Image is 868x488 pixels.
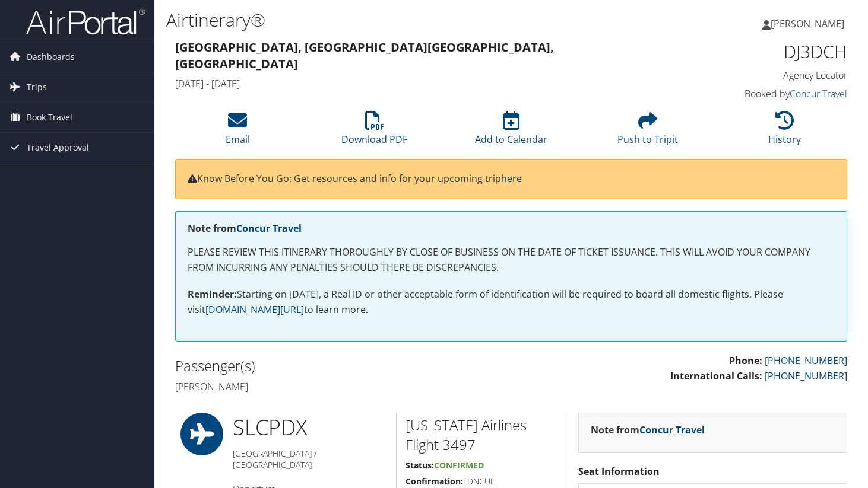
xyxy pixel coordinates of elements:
[771,17,844,30] span: [PERSON_NAME]
[188,245,835,275] p: PLEASE REVIEW THIS ITINERARY THOROUGHLY BY CLOSE OF BUSINESS ON THE DATE OF TICKET ISSUANCE. THIS...
[175,77,675,90] h4: [DATE] - [DATE]
[578,465,660,478] strong: Seat Information
[501,172,522,185] a: here
[475,117,547,146] a: Add to Calendar
[617,117,678,146] a: Push to Tripit
[693,69,848,82] h4: Agency Locator
[341,117,407,146] a: Download PDF
[693,39,848,64] h1: DJ3DCH
[233,413,388,442] h1: SLC PDX
[188,222,302,235] strong: Note from
[175,39,554,72] strong: [GEOGRAPHIC_DATA], [GEOGRAPHIC_DATA] [GEOGRAPHIC_DATA], [GEOGRAPHIC_DATA]
[188,287,835,317] p: Starting on [DATE], a Real ID or other acceptable form of identification will be required to boar...
[226,117,250,146] a: Email
[406,476,463,487] strong: Confirmation:
[175,380,502,393] h4: [PERSON_NAME]
[205,303,304,316] a: [DOMAIN_NAME][URL]
[26,8,145,36] img: airportal-logo.png
[693,87,848,100] h4: Booked by
[27,72,47,102] span: Trips
[762,6,856,42] a: [PERSON_NAME]
[27,103,72,132] span: Book Travel
[406,476,560,487] h5: LDNCUL
[765,354,847,367] a: [PHONE_NUMBER]
[768,117,801,146] a: History
[729,354,762,367] strong: Phone:
[406,415,560,455] h2: [US_STATE] Airlines Flight 3497
[188,171,835,187] p: Know Before You Go: Get resources and info for your upcoming trip
[790,87,847,100] a: Concur Travel
[175,356,502,376] h2: Passenger(s)
[27,133,89,162] span: Travel Approval
[188,288,237,301] strong: Reminder:
[166,8,626,33] h1: Airtinerary®
[406,460,434,471] strong: Status:
[591,423,705,436] strong: Note from
[236,222,302,235] a: Concur Travel
[233,448,388,471] h5: [GEOGRAPHIC_DATA] / [GEOGRAPHIC_DATA]
[765,369,847,382] a: [PHONE_NUMBER]
[27,42,75,72] span: Dashboards
[434,460,484,471] span: Confirmed
[639,423,705,436] a: Concur Travel
[670,369,762,382] strong: International Calls:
